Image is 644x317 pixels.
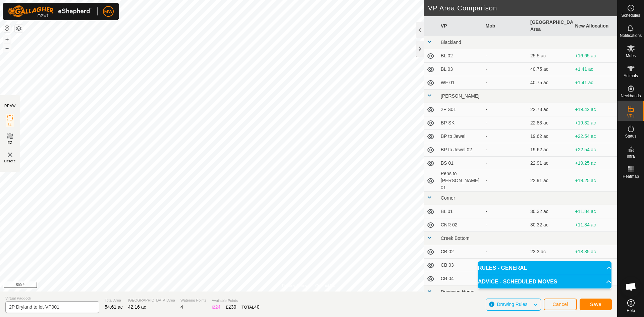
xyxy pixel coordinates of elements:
[486,66,525,73] div: -
[441,289,474,295] span: Dogwood Home
[438,259,483,272] td: CB 03
[573,116,618,130] td: +19.32 ac
[483,16,528,36] th: Mob
[528,245,573,259] td: 23.3 ac
[486,221,525,228] div: -
[621,277,641,297] a: Open chat
[486,160,525,167] div: -
[4,159,16,164] span: Delete
[241,304,259,311] div: TOTAL
[438,116,483,130] td: BP SK
[438,49,483,63] td: BL 02
[620,34,642,38] span: Notifications
[441,235,470,241] span: Creek Bottom
[438,63,483,76] td: BL 03
[4,103,16,108] div: DRAW
[573,218,618,232] td: +11.84 ac
[438,245,483,259] td: CB 02
[486,146,525,153] div: -
[528,49,573,63] td: 25.5 ac
[282,283,307,289] a: Privacy Policy
[573,259,618,272] td: +7.98 ac
[528,116,573,130] td: 22.83 ac
[573,16,618,36] th: New Allocation
[441,93,479,99] span: [PERSON_NAME]
[528,63,573,76] td: 40.75 ac
[105,298,123,303] span: Total Area
[573,76,618,90] td: +1.41 ac
[486,248,525,255] div: -
[3,35,11,43] button: +
[6,151,14,159] img: VP
[573,143,618,157] td: +22.54 ac
[573,205,618,218] td: +11.84 ac
[528,103,573,116] td: 22.73 ac
[105,304,123,310] span: 54.61 ac
[478,261,611,275] p-accordion-header: RULES - GENERAL
[621,13,640,17] span: Schedules
[438,103,483,116] td: 2P S01
[486,79,525,86] div: -
[478,279,557,284] span: ADVICE - SCHEDULED MOVES
[486,177,525,184] div: -
[5,296,99,301] span: Virtual Paddock
[438,157,483,170] td: BS 01
[528,259,573,272] td: 34.17 ac
[590,302,601,307] span: Save
[315,283,335,289] a: Contact Us
[528,157,573,170] td: 22.91 ac
[438,218,483,232] td: CNR 02
[438,143,483,157] td: BP to Jewel 02
[8,140,13,145] span: EZ
[441,40,461,45] span: Blackland
[180,304,183,310] span: 4
[180,298,206,303] span: Watering Points
[627,154,635,158] span: Infra
[128,298,175,303] span: [GEOGRAPHIC_DATA] Area
[128,304,146,310] span: 42.16 ac
[573,170,618,192] td: +19.25 ac
[528,143,573,157] td: 19.62 ac
[212,304,220,311] div: IZ
[438,76,483,90] td: WF 01
[438,16,483,36] th: VP
[573,130,618,143] td: +22.54 ac
[428,4,617,12] h2: VP Area Comparison
[627,114,634,118] span: VPs
[528,130,573,143] td: 19.62 ac
[212,298,259,304] span: Available Points
[624,74,638,78] span: Animals
[478,265,527,271] span: RULES - GENERAL
[15,24,23,33] button: Map Layers
[486,119,525,126] div: -
[438,130,483,143] td: BP to Jewel
[497,302,527,307] span: Drawing Rules
[441,195,455,201] span: Corner
[528,76,573,90] td: 40.75 ac
[231,304,236,310] span: 30
[486,133,525,140] div: -
[627,309,635,313] span: Help
[580,299,612,310] button: Save
[573,63,618,76] td: +1.41 ac
[215,304,221,310] span: 24
[478,275,611,288] p-accordion-header: ADVICE - SCHEDULED MOVES
[544,299,577,310] button: Cancel
[528,16,573,36] th: [GEOGRAPHIC_DATA] Area
[486,52,525,59] div: -
[486,208,525,215] div: -
[552,302,568,307] span: Cancel
[623,174,639,178] span: Heatmap
[3,44,11,52] button: –
[104,8,113,15] span: MW
[528,218,573,232] td: 30.32 ac
[254,304,260,310] span: 40
[625,134,636,138] span: Status
[8,122,12,127] span: IZ
[621,94,641,98] span: Neckbands
[226,304,236,311] div: EZ
[3,24,11,32] button: Reset Map
[438,170,483,192] td: Pens to [PERSON_NAME] 01
[438,272,483,285] td: CB 04
[438,205,483,218] td: BL 01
